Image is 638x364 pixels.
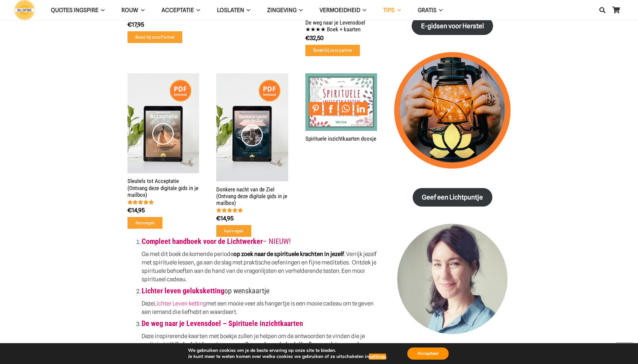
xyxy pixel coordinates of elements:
[188,348,387,354] p: We gebruiken cookies om je de beste ervaring op onze site te bieden.
[409,2,451,19] a: GRATISGRATIS Menu
[127,21,144,28] bdi: 17,95
[142,237,263,246] strong: Compleet handboek voor de Lichtwerker
[305,19,365,33] a: De weg naar je Levensdoel ★★★★ Boek + kaarten
[216,215,233,222] bdi: 14,95
[42,2,113,19] a: QUOTES INGSPIREQUOTES INGSPIRE Menu
[127,31,182,43] a: Bestel bij onze Partner
[216,73,288,181] a: Donkere nacht van de Ziel (Ontvang deze digitale gids in je mailbox)
[142,250,377,284] p: Ga met dit boek de komende periode . Verrijk jezelf met spirituele lessen, ga aan de slag met pra...
[153,2,209,19] a: AcceptatieAcceptatie Menu
[305,135,376,142] a: Spirituele inzichtkaarten doosje
[142,237,291,246] a: Compleet handboek voor de Lichtwerker– NIEUW!
[339,102,354,115] li: WhatsApp
[194,2,200,19] span: Acceptatie Menu
[305,35,310,41] span: €
[297,2,303,19] span: Zingeving Menu
[188,354,387,360] p: Je kunt meer te weten komen over welke cookies we gebruiken of ze uitschakelen in .
[596,2,609,19] a: Zoeken
[375,2,409,19] a: TIPSTIPS Menu
[142,341,366,356] strong: Krijg inzicht in wat er op een dieper niveau in je ziel leeft en werk toe naar jou levensdoel.
[113,2,153,19] a: ROUWROUW Menu
[127,21,132,28] span: €
[320,7,360,13] span: VERMOEIDHEID
[127,199,155,205] div: Gewaardeerd 5.00 uit 5
[354,102,368,115] a: Share to LinkedIn
[418,7,437,13] span: GRATIS
[142,286,377,299] h3: op wenskaartje
[216,208,244,213] div: Gewaardeerd 5.00 uit 5
[99,2,105,19] span: QUOTES INGSPIRE Menu
[360,2,366,19] span: VERMOEIDHEID Menu
[305,35,324,41] bdi: 32,50
[339,102,352,115] a: Share to WhatsApp
[216,186,287,207] a: Donkere nacht van de Ziel (Ontvang deze digitale gids in je mailbox)
[216,73,288,181] img: Digitale spirituele gids voor meer zingeving bij depressie, uitzichtloosheid, rouw en verdriet - ...
[121,7,138,13] span: ROUW
[127,207,132,214] span: €
[311,2,375,19] a: VERMOEIDHEIDVERMOEIDHEID Menu
[142,299,377,316] p: Deze met een mooie veer als hangertje is een mooie cadeau om te geven aan iemand die liefhebt en ...
[161,7,194,13] span: Acceptatie
[127,217,162,229] a: Aanvragen
[138,2,144,19] span: ROUW Menu
[305,45,360,57] a: Bestel bij onze partner
[142,319,303,328] a: De weg naar je Levensdoel – Spirituele inzichtkaarten
[216,215,221,222] span: €
[209,2,259,19] a: LoslatenLoslaten Menu
[394,52,511,169] img: lichtpuntjes voor in donkere tijden
[324,102,337,115] a: Share to Facebook
[244,2,250,19] span: Loslaten Menu
[127,207,145,214] bdi: 14,95
[437,2,443,19] span: GRATIS Menu
[309,102,322,115] a: Pin to Pinterest
[616,342,633,359] a: Terug naar top
[127,199,155,205] span: Gewaardeerd uit 5
[421,22,484,30] strong: E-gidsen voor Herstel
[127,178,198,198] a: Sleutels tot Acceptatie (Ontvang deze digitale gids in je mailbox)
[394,224,511,340] img: Inge Geertzen - schrijfster Ingspire.nl, markteer en handmassage therapeut
[267,7,297,13] span: Zingeving
[154,300,206,307] a: Lichter Leven ketting
[216,208,244,213] span: Gewaardeerd uit 5
[305,73,377,131] img: spirituele boodschappen voor levensvragen ingspire
[51,7,99,13] span: QUOTES INGSPIRE
[305,73,377,131] a: Spirituele inzichtkaarten doosje
[259,2,311,19] a: ZingevingZingeving Menu
[407,348,449,360] button: Accepteer
[395,2,401,19] span: TIPS Menu
[233,251,344,257] strong: op zoek naar de spirituele krachten in jezelf
[324,102,339,115] li: Facebook
[354,102,369,115] li: LinkedIn
[216,225,251,237] a: Aanvragen
[309,102,324,115] li: Pinterest
[412,17,493,35] a: E-gidsen voor Herstel
[383,7,395,13] span: TIPS
[422,193,483,201] strong: Geef een Lichtpuntje
[127,73,199,173] a: Sleutels tot Acceptatie (Ontvang deze digitale gids in je mailbox)
[142,287,224,295] a: Lichter leven geluksketting
[413,188,492,207] a: Geef een Lichtpuntje
[217,7,244,13] span: Loslaten
[369,354,386,360] button: settings
[127,73,199,173] img: Leren accepteren en loslaten - tips, gevoelens en wijsheden over acceptatie van het zingevingspla...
